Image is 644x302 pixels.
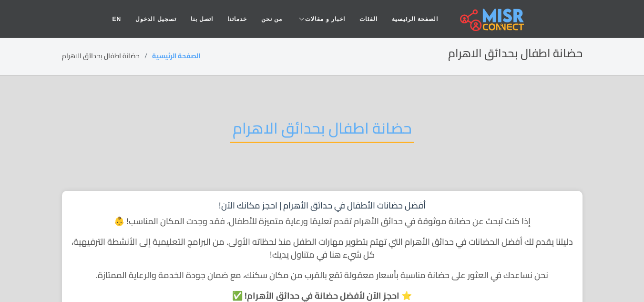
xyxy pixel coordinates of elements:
[385,10,445,28] a: الصفحة الرئيسية
[72,215,573,228] p: إذا كنت تبحث عن حضانة موثوقة في حدائق الأهرام تقدم تعليمًا ورعاية متميزة للأطفال، فقد وجدت المكان...
[230,119,414,143] h2: حضانة اطفال بحدائق الاهرام
[62,51,152,61] li: حضانة اطفال بحدائق الاهرام
[460,7,524,31] img: main.misr_connect
[220,10,254,28] a: خدماتنا
[105,10,129,28] a: EN
[184,10,220,28] a: اتصل بنا
[128,10,183,28] a: تسجيل الدخول
[448,47,583,61] h2: حضانة اطفال بحدائق الاهرام
[305,15,345,23] span: اخبار و مقالات
[152,50,200,62] a: الصفحة الرئيسية
[72,269,573,281] p: نحن نساعدك في العثور على حضانة مناسبة بأسعار معقولة تقع بالقرب من مكان سكنك، مع ضمان جودة الخدمة ...
[352,10,385,28] a: الفئات
[72,289,573,302] p: ⭐ احجز الآن لأفضل حضانة في حدائق الأهرام! ✅
[72,200,573,211] h1: أفضل حضانات الأطفال في حدائق الأهرام | احجز مكانك الآن!
[72,235,573,261] p: دليلنا يقدم لك أفضل الحضانات في حدائق الأهرام التي تهتم بتطوير مهارات الطفل منذ لحظاته الأولى. من...
[289,10,352,28] a: اخبار و مقالات
[254,10,289,28] a: من نحن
